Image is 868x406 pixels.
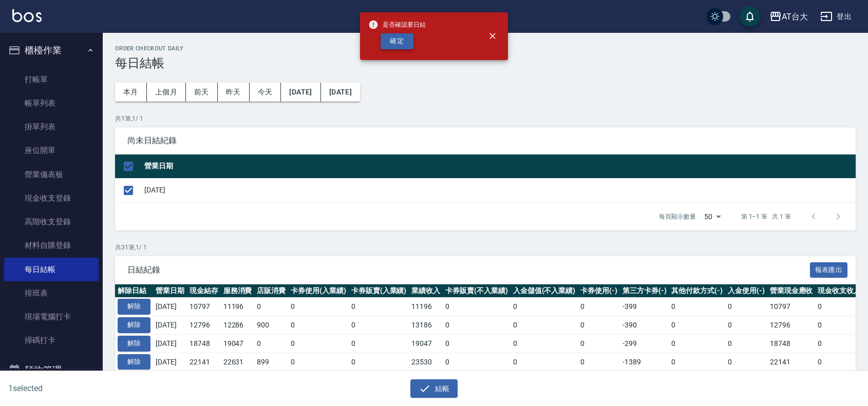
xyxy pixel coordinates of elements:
button: [DATE] [281,83,320,102]
td: 0 [511,316,578,335]
td: 0 [725,353,767,371]
td: 0 [349,298,409,316]
h6: 1 selected [8,382,215,395]
td: 12796 [767,316,816,335]
td: 0 [288,316,349,335]
td: [DATE] [153,316,187,335]
td: 0 [578,298,620,316]
td: 0 [443,316,511,335]
td: 0 [578,353,620,371]
td: 0 [349,353,409,371]
button: 本月 [115,83,147,102]
td: 0 [254,298,288,316]
button: 解除 [118,317,150,333]
td: 19047 [221,334,255,353]
td: 23530 [409,353,443,371]
th: 其他付款方式(-) [669,284,725,298]
p: 第 1–1 筆 共 1 筆 [741,212,791,221]
th: 現金結存 [187,284,221,298]
button: [DATE] [321,83,360,102]
a: 帳單列表 [4,91,99,115]
button: AT台大 [765,6,812,27]
button: 登出 [816,7,856,26]
button: 預約管理 [4,357,99,383]
td: [DATE] [142,178,856,202]
td: 0 [725,334,767,353]
span: 日結紀錄 [127,265,810,275]
h2: Order checkout daily [115,45,856,52]
span: 尚未日結紀錄 [127,136,843,146]
h3: 每日結帳 [115,56,856,70]
td: 0 [349,334,409,353]
a: 營業儀表板 [4,163,99,186]
td: 0 [725,316,767,335]
div: AT台大 [782,10,808,23]
a: 高階收支登錄 [4,210,99,234]
td: 0 [815,316,863,335]
th: 營業現金應收 [767,284,816,298]
button: 結帳 [410,379,458,398]
td: 0 [578,316,620,335]
th: 卡券販賣(不入業績) [443,284,511,298]
td: 0 [669,316,725,335]
td: 0 [669,353,725,371]
button: 解除 [118,354,150,370]
td: 0 [443,353,511,371]
th: 卡券販賣(入業績) [349,284,409,298]
td: 0 [669,298,725,316]
a: 現場電腦打卡 [4,305,99,328]
th: 卡券使用(-) [578,284,620,298]
td: 19047 [409,334,443,353]
button: 解除 [118,299,150,315]
th: 第三方卡券(-) [620,284,669,298]
a: 每日結帳 [4,258,99,281]
button: 確定 [381,33,413,49]
td: 13186 [409,316,443,335]
button: 上個月 [147,83,186,102]
a: 現金收支登錄 [4,186,99,210]
td: 18748 [767,334,816,353]
th: 店販消費 [254,284,288,298]
th: 入金儲值(不入業績) [511,284,578,298]
td: 0 [254,334,288,353]
td: 22141 [767,353,816,371]
td: [DATE] [153,298,187,316]
td: 900 [254,316,288,335]
td: 0 [725,298,767,316]
td: 12796 [187,316,221,335]
td: 0 [815,298,863,316]
td: 0 [578,334,620,353]
p: 共 31 筆, 1 / 1 [115,243,856,252]
td: 0 [511,353,578,371]
a: 報表匯出 [810,264,848,274]
td: 0 [815,334,863,353]
td: 12286 [221,316,255,335]
td: 22631 [221,353,255,371]
button: 今天 [250,83,281,102]
img: Logo [12,9,42,22]
td: [DATE] [153,334,187,353]
td: 10797 [187,298,221,316]
td: 11196 [221,298,255,316]
td: 18748 [187,334,221,353]
p: 每頁顯示數量 [659,212,696,221]
td: 0 [815,353,863,371]
td: 0 [288,353,349,371]
td: 0 [349,316,409,335]
td: 899 [254,353,288,371]
td: 0 [443,298,511,316]
a: 排班表 [4,281,99,305]
td: -390 [620,316,669,335]
a: 打帳單 [4,68,99,91]
p: 共 1 筆, 1 / 1 [115,114,856,123]
th: 服務消費 [221,284,255,298]
th: 業績收入 [409,284,443,298]
div: 50 [700,203,725,230]
th: 入金使用(-) [725,284,767,298]
button: 昨天 [218,83,250,102]
th: 營業日期 [142,154,856,179]
button: 解除 [118,336,150,352]
button: close [481,25,504,47]
td: -399 [620,298,669,316]
td: -1389 [620,353,669,371]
